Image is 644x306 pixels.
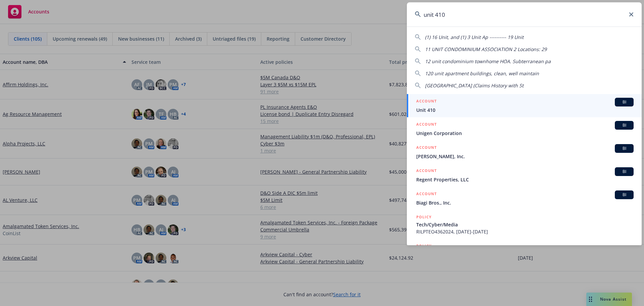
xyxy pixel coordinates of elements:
a: ACCOUNTBIUnigen Corporation [407,117,642,140]
h5: POLICY [416,214,432,220]
input: Search... [407,2,642,27]
span: Tech/Cyber/Media [416,221,634,228]
h5: ACCOUNT [416,121,437,129]
a: POLICYTech/Cyber/MediaRILPTEO4362024, [DATE]-[DATE] [407,210,642,239]
span: BI [618,192,631,198]
h5: ACCOUNT [416,190,437,199]
a: POLICY [407,239,642,268]
span: BI [618,99,631,105]
span: Regent Properties, LLC [416,176,634,183]
span: BI [618,145,631,151]
span: [GEOGRAPHIC_DATA] (Claims History with St [425,82,524,89]
span: RILPTEO4362024, [DATE]-[DATE] [416,228,634,235]
span: [PERSON_NAME], Inc. [416,153,634,160]
h5: ACCOUNT [416,98,437,106]
span: BI [618,122,631,128]
span: 120 unit apartment buildings, clean, well maintain [425,70,539,77]
h5: ACCOUNT [416,167,437,175]
span: (1) 16 Unit, and (1) 3 Unit Ap ---------- 19 Unit [425,34,524,40]
span: Biagi Bros., Inc. [416,199,634,206]
a: ACCOUNTBIUnit 410 [407,94,642,117]
span: 11 UNIT CONDOMINIUM ASSOCIATION 2 Locations: 29 [425,46,547,52]
h5: POLICY [416,243,432,249]
span: Unigen Corporation [416,130,634,137]
h5: ACCOUNT [416,144,437,152]
span: Unit 410 [416,106,634,114]
a: ACCOUNTBIBiagi Bros., Inc. [407,187,642,210]
span: BI [618,169,631,175]
a: ACCOUNTBI[PERSON_NAME], Inc. [407,140,642,164]
a: ACCOUNTBIRegent Properties, LLC [407,164,642,187]
span: 12 unit condominium townhome HOA. Subterranean pa [425,58,551,64]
